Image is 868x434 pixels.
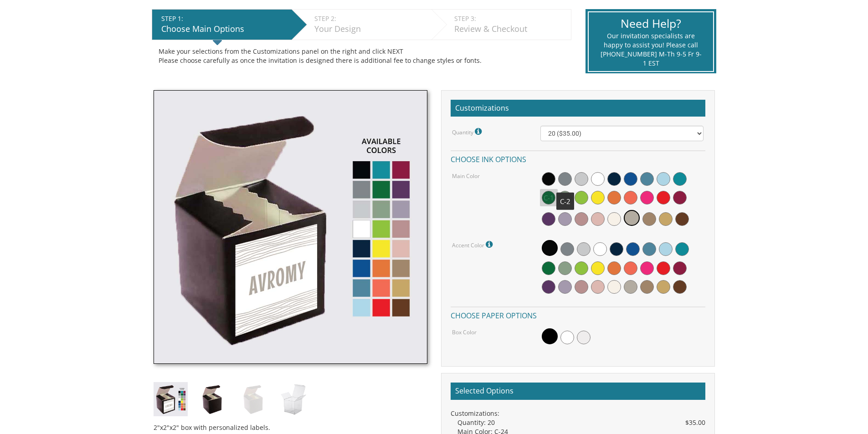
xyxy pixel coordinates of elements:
div: STEP 2: [314,14,427,23]
div: Make your selections from the Customizations panel on the right and click NEXT Please choose care... [159,47,565,65]
div: Review & Checkout [454,23,566,35]
img: clear-box.jpg [277,382,311,416]
label: Main Color [452,172,480,180]
img: fb_style18.jpg [154,382,188,416]
img: fb_style18.jpg [154,90,427,364]
label: Quantity [452,126,484,138]
h4: Choose ink options [451,150,705,166]
div: STEP 3: [454,14,566,23]
div: Quantity: 20 [457,418,705,427]
img: white-box.jpg [236,382,270,416]
label: Accent Color [452,239,495,250]
span: 2"x2"x2" b [154,423,185,432]
h2: Customizations [451,100,705,117]
div: Customizations: [451,409,705,418]
h2: Selected Options [451,383,705,400]
label: Box Color [452,328,477,336]
span: $35.00 [685,418,705,427]
div: Choose Main Options [161,23,287,35]
div: Our invitation specialists are happy to assist you! Please call [PHONE_NUMBER] M-Th 9-5 Fr 9-1 EST [600,31,702,68]
div: STEP 1: [161,14,287,23]
img: black-box.jpg [195,382,229,416]
div: Your Design [314,23,427,35]
h4: Choose paper options [451,306,705,322]
div: Need Help? [600,15,702,32]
